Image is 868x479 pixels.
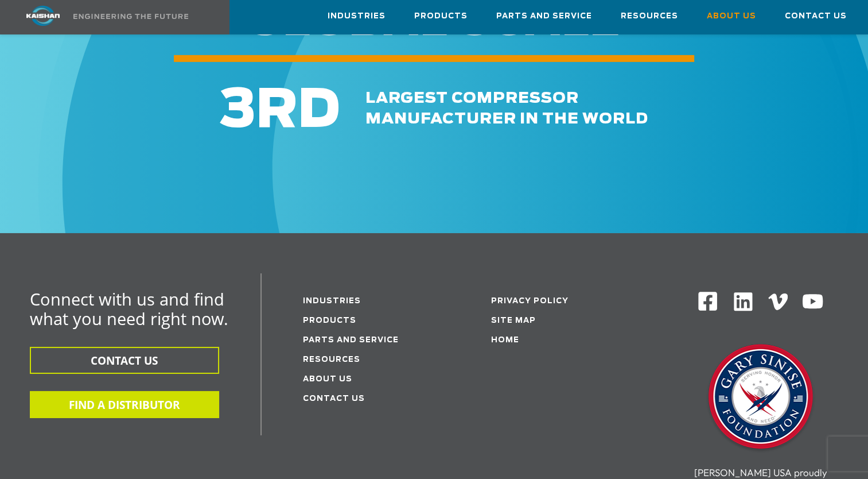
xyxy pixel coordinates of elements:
[703,341,818,455] img: Gary Sinise Foundation
[30,391,219,418] button: FIND A DISTRIBUTOR
[303,298,361,305] a: Industries
[621,10,678,23] span: Resources
[732,291,754,313] img: Linkedin
[303,317,356,325] a: Products
[414,1,468,32] a: Products
[785,1,847,32] a: Contact Us
[303,395,365,403] a: Contact Us
[496,10,592,23] span: Parts and Service
[303,356,360,364] a: Resources
[30,347,219,374] button: CONTACT US
[707,10,756,23] span: About Us
[328,1,386,32] a: Industries
[491,317,536,325] a: Site Map
[365,91,648,126] span: largest compressor manufacturer in the world
[768,293,788,310] img: Vimeo
[73,14,188,19] img: Engineering the future
[491,337,519,344] a: Home
[303,376,352,383] a: About Us
[256,84,340,137] span: RD
[491,298,569,305] a: Privacy Policy
[414,10,468,23] span: Products
[496,1,592,32] a: Parts and Service
[621,1,678,32] a: Resources
[30,288,228,330] span: Connect with us and find what you need right now.
[303,337,399,344] a: Parts and service
[328,10,386,23] span: Industries
[707,1,756,32] a: About Us
[785,10,847,23] span: Contact Us
[697,291,718,312] img: Facebook
[801,291,824,313] img: Youtube
[220,84,256,137] span: 3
